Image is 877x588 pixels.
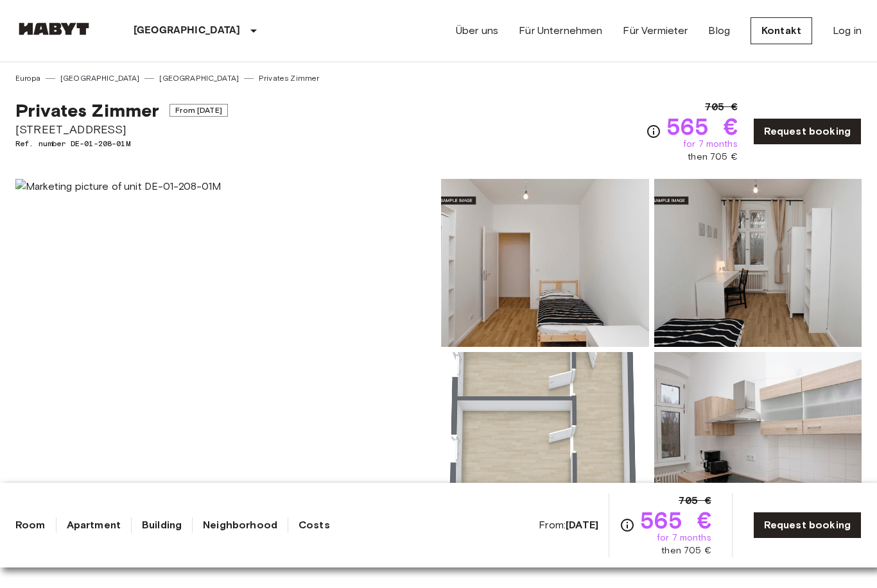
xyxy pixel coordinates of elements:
a: Apartment [67,517,121,533]
span: 565 € [666,115,738,138]
span: Ref. number DE-01-208-01M [15,138,228,149]
b: [DATE] [566,519,598,531]
span: From: [539,518,598,532]
span: 705 € [679,493,711,508]
a: Über uns [456,23,498,38]
span: 705 € [705,99,738,115]
span: Privates Zimmer [15,99,159,121]
a: Building [142,517,182,533]
img: Picture of unit DE-01-208-01M [654,179,862,347]
a: Privates Zimmer [259,72,319,84]
img: Picture of unit DE-01-208-01M [441,352,649,520]
a: Log in [833,23,862,38]
a: Für Unternehmen [519,23,602,38]
img: Marketing picture of unit DE-01-208-01M [15,179,436,520]
img: Habyt [15,22,92,35]
a: Request booking [753,512,862,539]
span: then 705 € [661,544,711,557]
a: Kontakt [751,17,812,44]
span: From [DATE] [169,104,228,117]
a: [GEOGRAPHIC_DATA] [159,72,239,84]
a: Costs [299,517,330,533]
span: 565 € [640,508,711,532]
span: for 7 months [657,532,711,544]
a: Blog [708,23,730,38]
img: Picture of unit DE-01-208-01M [654,352,862,520]
svg: Check cost overview for full price breakdown. Please note that discounts apply to new joiners onl... [620,517,635,533]
svg: Check cost overview for full price breakdown. Please note that discounts apply to new joiners onl... [646,124,661,139]
a: Request booking [753,118,862,145]
span: for 7 months [683,138,738,151]
span: then 705 € [688,151,738,164]
a: [GEOGRAPHIC_DATA] [60,72,140,84]
a: Für Vermieter [623,23,688,38]
img: Picture of unit DE-01-208-01M [441,179,649,347]
a: Europa [15,72,40,84]
span: [STREET_ADDRESS] [15,121,228,138]
a: Neighborhood [203,517,277,533]
p: [GEOGRAPHIC_DATA] [134,23,241,38]
a: Room [15,517,46,533]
